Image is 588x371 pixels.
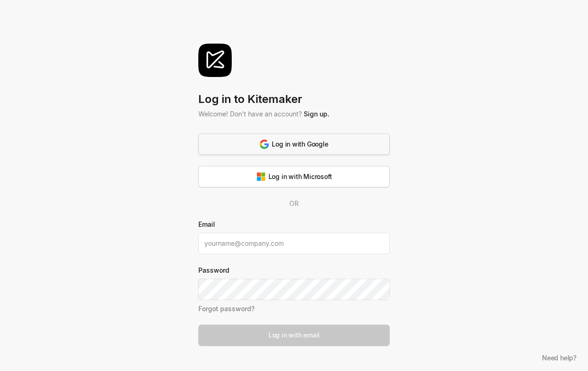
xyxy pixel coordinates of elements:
[198,109,390,119] div: Welcome! Don't have an account?
[260,139,328,149] div: Log in with Google
[198,325,390,346] button: Log in with email
[256,172,332,181] div: Log in with Microsoft
[198,44,232,77] img: svg%3e
[198,305,255,313] a: Forgot password?
[304,110,329,118] a: Sign up.
[198,198,390,208] div: OR
[260,140,269,149] img: svg%3e
[198,265,390,275] label: Password
[268,330,320,340] div: Log in with email
[198,219,390,229] label: Email
[198,233,390,254] input: yourname@company.com
[198,134,390,155] button: Log in with Google
[256,172,266,181] img: svg%3e
[537,351,581,364] button: Need help?
[198,166,390,187] button: Log in with Microsoft
[198,92,390,107] div: Log in to Kitemaker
